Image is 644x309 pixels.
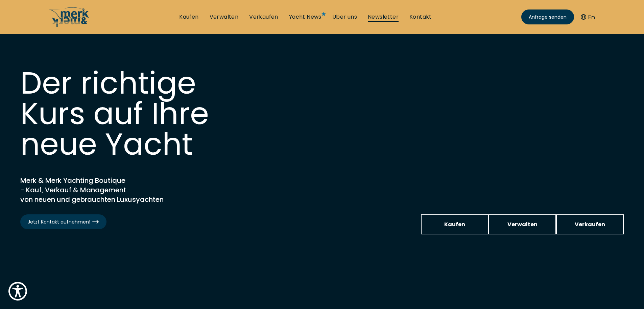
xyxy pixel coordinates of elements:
button: Show Accessibility Preferences [7,280,29,302]
span: Kaufen [444,220,465,229]
a: Über uns [332,13,357,21]
a: Verkaufen [249,13,278,21]
a: Kaufen [179,13,198,21]
a: Kontakt [409,13,432,21]
a: Kaufen [421,214,488,234]
a: Newsletter [368,13,399,21]
button: En [581,13,595,22]
h2: Merk & Merk Yachting Boutique - Kauf, Verkauf & Management von neuen und gebrauchten Luxusyachten [20,176,189,204]
span: Verwalten [507,220,538,229]
a: Verwalten [488,214,556,234]
a: Verkaufen [556,214,624,234]
a: Verwalten [210,13,239,21]
a: Jetzt Kontakt aufnehmen! [20,214,106,229]
a: Anfrage senden [521,9,574,24]
span: Anfrage senden [529,14,567,21]
a: Yacht News [289,13,321,21]
span: Verkaufen [575,220,605,229]
h1: Der richtige Kurs auf Ihre neue Yacht [20,68,223,159]
span: Jetzt Kontakt aufnehmen! [28,218,99,226]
